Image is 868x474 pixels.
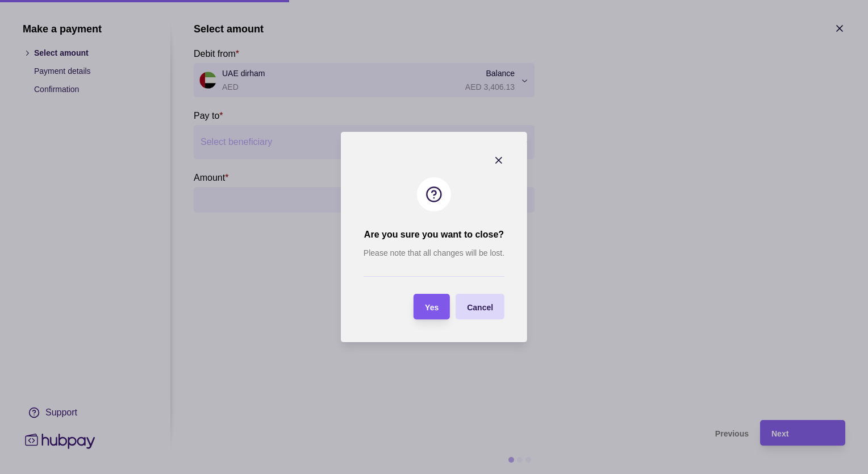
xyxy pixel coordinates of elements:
button: Cancel [456,294,504,319]
span: Yes [425,303,439,312]
p: Please note that all changes will be lost. [364,247,504,259]
h2: Are you sure you want to close? [364,228,504,241]
button: Yes [414,294,450,319]
span: Cancel [467,303,493,312]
